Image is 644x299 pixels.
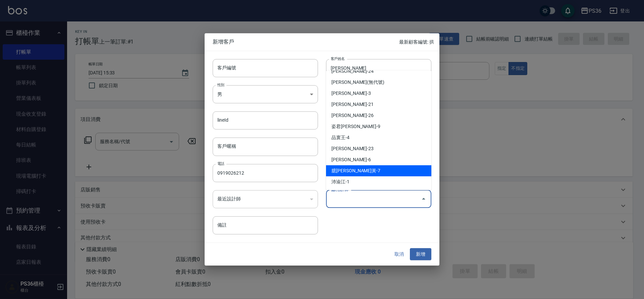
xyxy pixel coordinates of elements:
li: [PERSON_NAME]-24 [326,66,431,77]
li: [PERSON_NAME]-26 [326,110,431,121]
li: [PERSON_NAME]-6 [326,154,431,165]
li: 品寰王-4 [326,132,431,143]
button: 新增 [410,248,431,260]
li: [PERSON_NAME]-3 [326,88,431,99]
p: 最新顧客編號: 拱 [399,39,434,46]
li: 姿君[PERSON_NAME]-9 [326,121,431,132]
button: 取消 [388,248,410,260]
span: 新增客戶 [213,39,399,45]
label: 電話 [217,161,224,166]
li: 臆[PERSON_NAME]黃-7 [326,165,431,176]
li: [PERSON_NAME](無代號) [326,77,431,88]
li: [PERSON_NAME]-21 [326,99,431,110]
label: 偏好設計師 [331,187,348,192]
label: 性別 [217,82,224,87]
div: 男 [213,85,318,103]
button: Close [418,194,429,204]
li: [PERSON_NAME]-23 [326,143,431,154]
label: 客戶姓名 [331,56,345,61]
li: 沛渝江-1 [326,176,431,187]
